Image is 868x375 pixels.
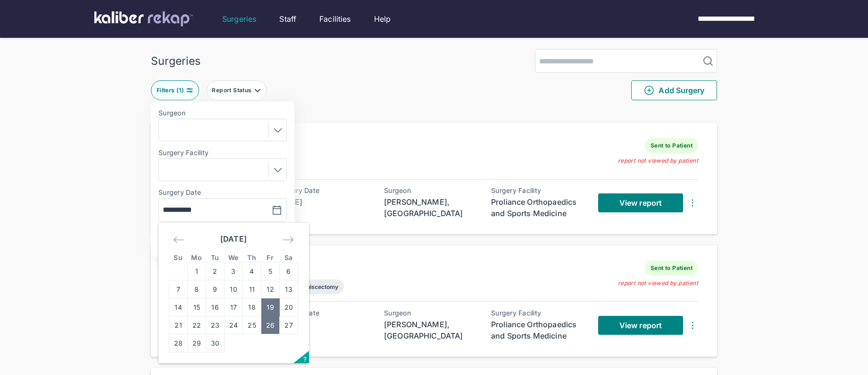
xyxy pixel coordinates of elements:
div: Surgeon [384,309,478,317]
span: View report [619,321,662,330]
div: [DATE] [277,196,371,208]
div: Proliance Orthopaedics and Sports Medicine [491,319,585,341]
td: Monday, September 29, 2025 [188,334,206,352]
img: MagnifyingGlass.1dc66aab.svg [702,55,714,67]
td: Saturday, September 6, 2025 [280,262,298,280]
img: kaliber labs logo [94,11,193,26]
small: Sa [284,253,293,262]
span: Sent to Patient [645,261,698,276]
div: [PERSON_NAME], [GEOGRAPHIC_DATA] [384,319,478,341]
div: [PERSON_NAME], [GEOGRAPHIC_DATA] [384,196,478,219]
div: Surgeon [384,187,478,194]
td: Thursday, September 4, 2025 [243,262,261,280]
span: Add Surgery [643,85,704,96]
div: Surgery Facility [491,187,585,194]
strong: [DATE] [220,234,247,244]
td: Tuesday, September 16, 2025 [206,298,225,316]
td: Tuesday, September 9, 2025 [206,280,225,298]
td: Selected. Friday, September 19, 2025 [261,298,280,316]
img: DotsThreeVertical.31cb0eda.svg [687,320,698,331]
span: ? [303,355,307,363]
td: Tuesday, September 2, 2025 [206,262,225,280]
td: Friday, September 5, 2025 [261,262,280,280]
td: Monday, September 22, 2025 [188,316,206,334]
small: We [228,253,239,262]
small: Tu [211,253,219,262]
div: Surgery Date [277,187,371,194]
td: Monday, September 8, 2025 [188,280,206,298]
div: report not viewed by patient [618,157,698,165]
img: PlusCircleGreen.5fd88d77.svg [643,85,655,96]
label: Surgeon [159,109,287,117]
td: Thursday, September 11, 2025 [243,280,261,298]
td: Wednesday, September 10, 2025 [225,280,243,298]
td: Monday, September 1, 2025 [188,262,206,280]
td: Sunday, September 7, 2025 [169,280,188,298]
img: DotsThreeVertical.31cb0eda.svg [687,197,698,209]
button: Report Status [207,80,267,100]
td: Thursday, September 25, 2025 [243,316,261,334]
button: Add Surgery [631,80,717,100]
td: Friday, September 26, 2025 [261,316,280,334]
a: Facilities [319,13,351,25]
td: Sunday, September 28, 2025 [169,334,188,352]
a: View report [598,316,683,335]
td: Sunday, September 14, 2025 [169,298,188,316]
div: Report Status [212,87,253,94]
a: Help [374,13,391,25]
td: Sunday, September 21, 2025 [169,316,188,334]
a: Surgeries [222,13,256,25]
img: faders-horizontal-teal.edb3eaa8.svg [186,87,193,94]
td: Tuesday, September 23, 2025 [206,316,225,334]
div: [DATE] [277,319,371,330]
td: Tuesday, September 30, 2025 [206,334,225,352]
td: Saturday, September 13, 2025 [280,280,298,298]
button: Filters (1) [151,80,199,100]
div: Move forward to switch to the next month. [278,231,298,248]
div: 5 entries [151,108,717,119]
div: Filters ( 1 ) [157,87,186,94]
button: Open the keyboard shortcuts panel. [293,351,309,363]
small: Fr [267,253,274,262]
img: filter-caret-down-grey.b3560631.svg [254,87,261,94]
label: Surgery Facility [159,149,287,157]
div: Proliance Orthopaedics and Sports Medicine [491,196,585,219]
a: View report [598,193,683,212]
td: Wednesday, September 17, 2025 [225,298,243,316]
span: Sent to Patient [645,138,698,153]
small: Th [247,253,256,262]
div: Surgery Facility [491,309,585,317]
label: Surgery Date [159,189,287,196]
td: Monday, September 15, 2025 [188,298,206,316]
td: Wednesday, September 3, 2025 [225,262,243,280]
td: Wednesday, September 24, 2025 [225,316,243,334]
td: Saturday, September 20, 2025 [280,298,298,316]
td: Thursday, September 18, 2025 [243,298,261,316]
div: Surgeries [151,54,200,68]
div: Calendar [159,223,309,363]
small: Su [174,253,183,262]
div: Move backward to switch to the previous month. [169,231,189,248]
div: Surgery Date [277,309,371,317]
div: report not viewed by patient [618,279,698,287]
td: Friday, September 12, 2025 [261,280,280,298]
td: Saturday, September 27, 2025 [280,316,298,334]
span: View report [619,198,662,208]
small: Mo [191,253,202,262]
a: Staff [279,13,296,25]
